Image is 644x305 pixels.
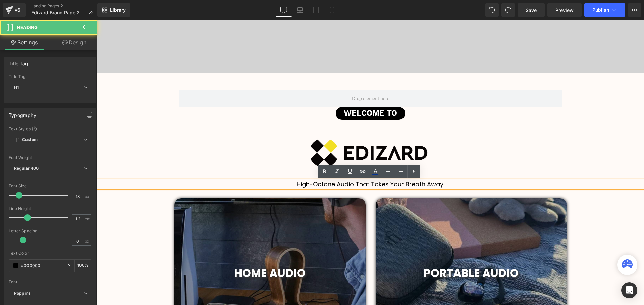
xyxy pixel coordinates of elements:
[137,245,209,261] span: HOME AUDIO
[547,3,582,17] a: Preview
[621,282,637,298] div: Open Intercom Messenger
[3,3,26,17] a: v6
[9,206,91,211] div: Line Height
[9,251,91,256] div: Text Color
[85,217,90,221] span: em
[9,280,91,284] div: Font
[9,126,91,131] div: Text Styles
[13,6,22,14] div: v6
[14,85,19,90] b: H1
[22,137,38,143] b: Custom
[592,7,609,13] span: Publish
[75,260,91,272] div: %
[9,57,29,66] div: Title Tag
[31,3,99,9] a: Landing Pages
[276,3,292,17] a: Desktop
[292,3,308,17] a: Laptop
[9,74,91,79] div: Title Tag
[584,3,625,17] button: Publish
[628,3,641,17] button: More
[14,166,39,171] b: Regular 400
[9,229,91,233] div: Letter Spacing
[9,108,36,118] div: Typography
[485,3,499,17] button: Undo
[308,3,324,17] a: Tablet
[324,3,340,17] a: Mobile
[17,25,38,30] span: Heading
[9,184,91,188] div: Font Size
[501,3,515,17] button: Redo
[31,10,86,15] span: Edizard Brand Page 2025
[327,245,422,261] span: PORTABLE AUDIO
[85,194,90,199] span: px
[50,35,99,50] a: Design
[85,239,90,243] span: px
[9,155,91,160] div: Font Weight
[526,7,537,14] span: Save
[21,262,64,269] input: Color
[97,3,130,17] a: New Library
[239,87,308,99] a: Welcome to
[247,87,300,99] span: Welcome to
[110,7,126,13] span: Library
[555,7,574,14] span: Preview
[14,291,31,296] i: Poppins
